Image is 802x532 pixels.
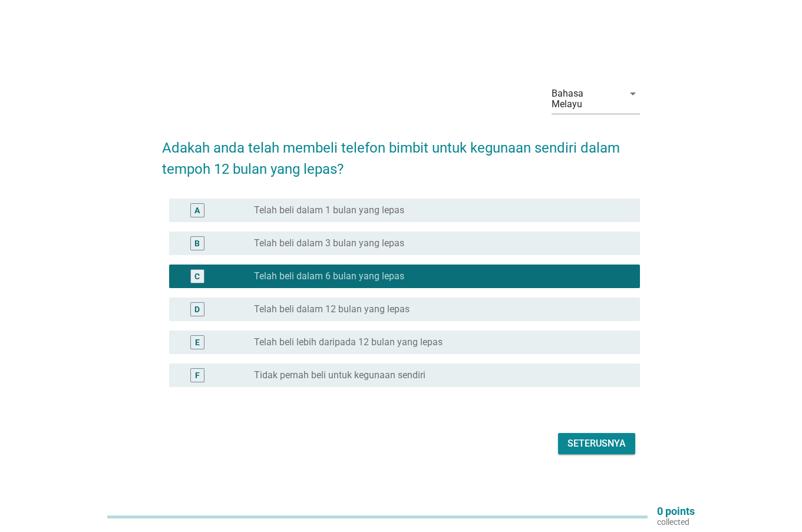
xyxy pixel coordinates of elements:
[254,237,404,249] label: Telah beli dalam 3 bulan yang lepas
[195,336,200,348] div: E
[194,303,200,315] div: D
[254,270,404,282] label: Telah beli dalam 6 bulan yang lepas
[254,204,404,216] label: Telah beli dalam 1 bulan yang lepas
[626,87,640,101] i: arrow_drop_down
[162,125,640,180] h2: Adakah anda telah membeli telefon bimbit untuk kegunaan sendiri dalam tempoh 12 bulan yang lepas?
[254,303,410,315] label: Telah beli dalam 12 bulan yang lepas
[552,88,616,110] div: Bahasa Melayu
[558,433,635,454] button: Seterusnya
[657,506,695,517] p: 0 points
[194,204,200,216] div: A
[657,517,695,527] p: collected
[254,336,443,348] label: Telah beli lebih daripada 12 bulan yang lepas
[194,270,200,282] div: C
[254,369,425,381] label: Tidak pernah beli untuk kegunaan sendiri
[567,437,626,451] div: Seterusnya
[195,369,200,381] div: F
[194,237,200,249] div: B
